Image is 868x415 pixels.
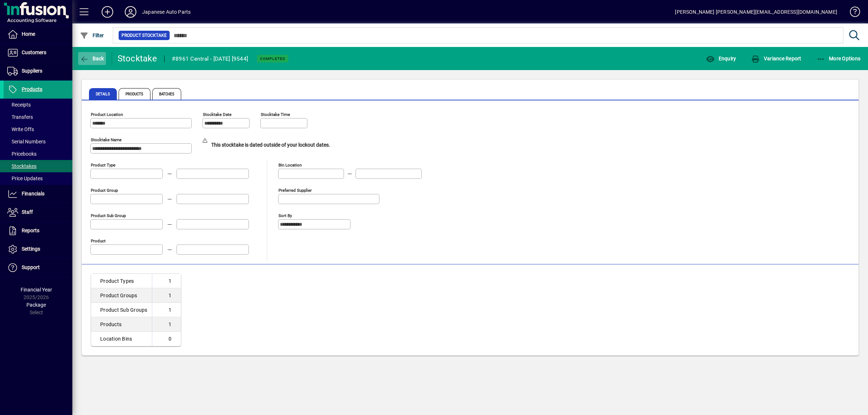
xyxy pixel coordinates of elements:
[80,33,104,38] span: Filter
[7,139,46,144] span: Serial Numbers
[4,148,72,160] a: Pricebooks
[172,53,248,65] div: #8961 Central - [DATE] [9544]
[91,163,115,168] mat-label: Product Type
[22,191,44,196] span: Financials
[91,303,152,317] td: Product Sub Groups
[7,151,37,157] span: Pricebooks
[4,99,72,111] a: Receipts
[96,5,119,18] button: Add
[278,188,312,193] mat-label: Preferred Supplier
[4,222,72,240] a: Reports
[152,288,181,303] td: 1
[122,32,167,39] span: Product Stocktake
[4,25,72,43] a: Home
[152,303,181,317] td: 1
[91,137,122,142] mat-label: Stocktake Name
[152,317,181,332] td: 1
[675,6,837,18] div: [PERSON_NAME] [PERSON_NAME][EMAIL_ADDRESS][DOMAIN_NAME]
[4,160,72,172] a: Stocktakes
[89,88,117,100] span: Details
[22,49,46,55] span: Customers
[4,185,72,203] a: Financials
[704,52,738,65] button: Enquiry
[22,31,35,37] span: Home
[211,142,330,148] b: This stocktake is dated outside of your lockout dates.
[4,203,72,221] a: Staff
[751,56,801,61] span: Variance Report
[91,274,152,288] td: Product Types
[815,52,863,65] button: More Options
[78,29,106,42] button: Filter
[4,135,72,148] a: Serial Numbers
[22,209,33,215] span: Staff
[22,228,39,233] span: Reports
[91,332,152,346] td: Location Bins
[22,264,40,270] span: Support
[80,56,104,61] span: Back
[844,1,859,25] a: Knowledge Base
[4,62,72,80] a: Suppliers
[91,188,118,193] mat-label: Product Group
[4,259,72,277] a: Support
[22,86,42,92] span: Products
[118,53,157,64] div: Stocktake
[21,287,52,293] span: Financial Year
[7,163,37,169] span: Stocktakes
[22,68,42,74] span: Suppliers
[152,88,182,100] span: Batches
[26,302,46,308] span: Package
[4,111,72,123] a: Transfers
[203,112,231,117] mat-label: Stocktake Date
[119,5,142,18] button: Profile
[749,52,803,65] button: Variance Report
[22,246,40,252] span: Settings
[7,102,31,108] span: Receipts
[278,163,302,168] mat-label: Bin Location
[261,112,290,117] mat-label: Stocktake Time
[78,52,106,65] button: Back
[152,332,181,346] td: 0
[142,6,191,18] div: Japanese Auto Parts
[7,176,43,181] span: Price Updates
[817,56,861,61] span: More Options
[91,112,123,117] mat-label: Product Location
[4,123,72,135] a: Write Offs
[4,240,72,258] a: Settings
[72,52,112,65] app-page-header-button: Back
[4,44,72,62] a: Customers
[260,56,285,61] span: Completed
[91,238,106,243] mat-label: Product
[4,172,72,185] a: Price Updates
[152,274,181,288] td: 1
[7,114,33,120] span: Transfers
[91,317,152,332] td: Products
[278,213,292,218] mat-label: Sort By
[7,126,34,132] span: Write Offs
[706,56,736,61] span: Enquiry
[91,213,126,218] mat-label: Product Sub group
[91,288,152,303] td: Product Groups
[119,88,150,100] span: Products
